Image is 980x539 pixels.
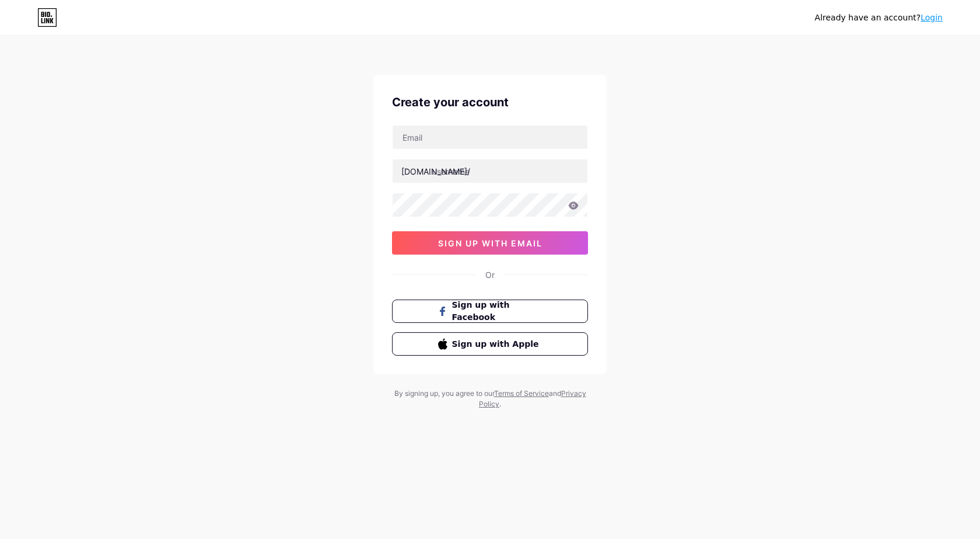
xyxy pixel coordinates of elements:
div: By signing up, you agree to our and . [391,388,589,409]
div: Or [485,269,495,281]
div: Create your account [392,93,588,111]
input: Email [393,126,587,149]
a: Login [921,13,943,22]
a: Terms of Service [494,389,549,398]
input: username [393,159,587,183]
button: Sign up with Apple [392,332,588,356]
div: [DOMAIN_NAME]/ [401,165,470,178]
div: Already have an account? [815,12,943,24]
button: sign up with email [392,231,588,255]
span: Sign up with Apple [452,338,542,350]
button: Sign up with Facebook [392,300,588,323]
span: sign up with email [438,238,542,248]
span: Sign up with Facebook [452,299,542,324]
